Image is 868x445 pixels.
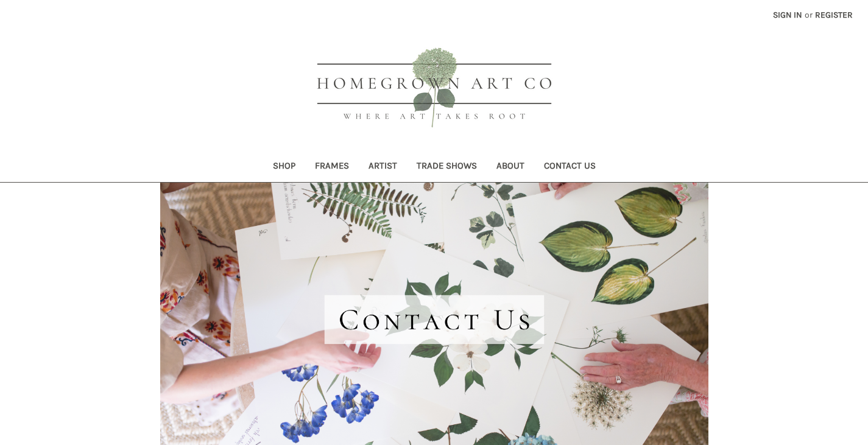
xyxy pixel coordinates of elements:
[534,152,605,182] a: Contact Us
[305,152,359,182] a: Frames
[359,152,407,182] a: Artist
[803,9,814,21] span: or
[487,152,534,182] a: About
[407,152,487,182] a: Trade Shows
[297,34,571,144] img: HOMEGROWN ART CO
[263,152,305,182] a: Shop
